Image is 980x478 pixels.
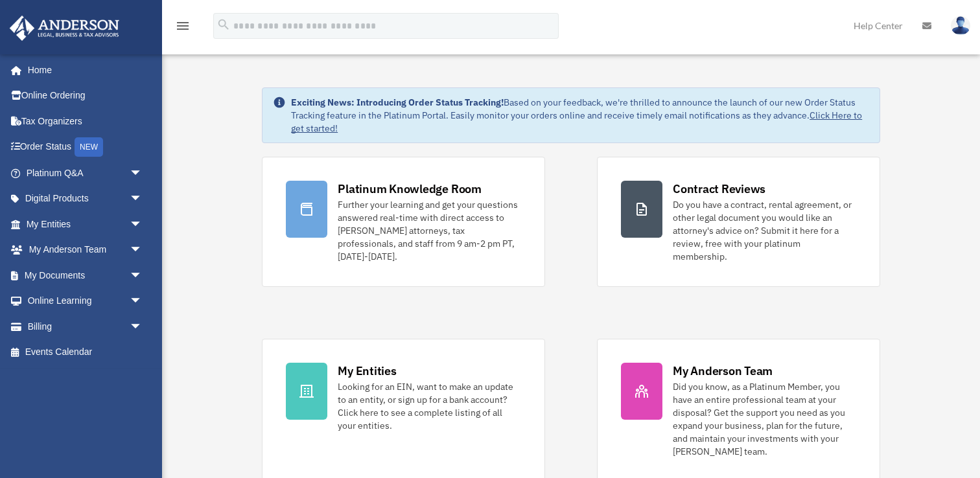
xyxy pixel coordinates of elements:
[9,134,162,161] a: Order StatusNEW
[9,57,156,83] a: Home
[338,181,482,197] div: Platinum Knowledge Room
[9,237,162,263] a: My Anderson Teamarrow_drop_down
[9,108,162,134] a: Tax Organizers
[175,23,191,34] a: menu
[9,339,162,365] a: Events Calendar
[338,380,521,432] div: Looking for an EIN, want to make an update to an entity, or sign up for a bank account? Click her...
[9,211,162,237] a: My Entitiesarrow_drop_down
[9,262,162,288] a: My Documentsarrow_drop_down
[175,18,191,34] i: menu
[9,313,162,339] a: Billingarrow_drop_down
[216,17,231,32] i: search
[130,262,156,289] span: arrow_drop_down
[673,380,856,458] div: Did you know, as a Platinum Member, you have an entire professional team at your disposal? Get th...
[338,363,396,379] div: My Entities
[130,160,156,187] span: arrow_drop_down
[130,186,156,212] span: arrow_drop_down
[673,363,773,379] div: My Anderson Team
[597,157,880,287] a: Contract Reviews Do you have a contract, rental agreement, or other legal document you would like...
[262,157,545,287] a: Platinum Knowledge Room Further your learning and get your questions answered real-time with dire...
[9,160,162,186] a: Platinum Q&Aarrow_drop_down
[6,16,123,41] img: Anderson Advisors Platinum Portal
[291,96,869,135] div: Based on your feedback, we're thrilled to announce the launch of our new Order Status Tracking fe...
[130,211,156,238] span: arrow_drop_down
[673,181,765,197] div: Contract Reviews
[673,198,856,263] div: Do you have a contract, rental agreement, or other legal document you would like an attorney's ad...
[9,186,162,212] a: Digital Productsarrow_drop_down
[291,109,862,134] a: Click Here to get started!
[9,288,162,314] a: Online Learningarrow_drop_down
[75,137,103,157] div: NEW
[951,16,970,35] img: User Pic
[9,83,162,109] a: Online Ordering
[130,313,156,340] span: arrow_drop_down
[130,288,156,315] span: arrow_drop_down
[130,237,156,264] span: arrow_drop_down
[291,97,504,108] strong: Exciting News: Introducing Order Status Tracking!
[338,198,521,263] div: Further your learning and get your questions answered real-time with direct access to [PERSON_NAM...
